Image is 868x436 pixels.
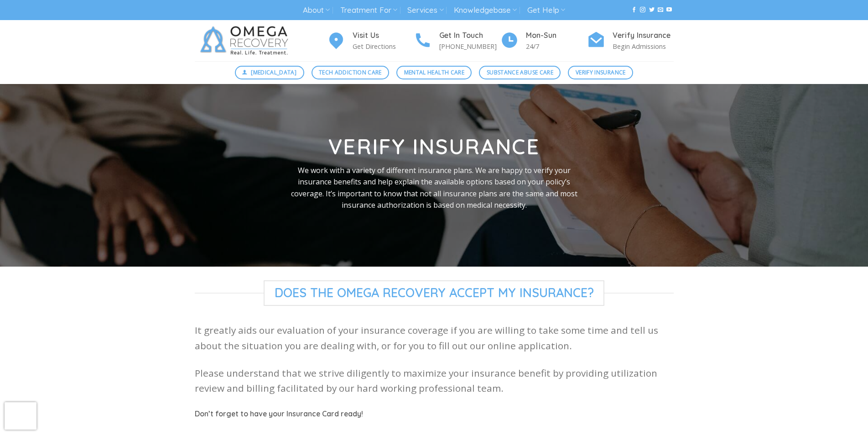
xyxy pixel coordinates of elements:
[658,7,663,13] a: Send us an email
[568,66,633,79] a: Verify Insurance
[526,30,587,42] h4: Mon-Sun
[613,30,674,42] h4: Verify Insurance
[195,323,674,353] p: It greatly aids our evaluation of your insurance coverage if you are willing to take some time an...
[526,41,587,52] p: 24/7
[479,66,561,79] a: Substance Abuse Care
[414,30,500,52] a: Get In Touch [PHONE_NUMBER]
[527,2,565,19] a: Get Help
[439,30,500,42] h4: Get In Touch
[649,7,655,13] a: Follow on Twitter
[353,30,414,42] h4: Visit Us
[396,66,472,79] a: Mental Health Care
[328,133,540,160] strong: Verify Insurance
[640,7,645,13] a: Follow on Instagram
[439,41,500,52] p: [PHONE_NUMBER]
[303,2,330,19] a: About
[613,41,674,52] p: Begin Admissions
[195,20,297,61] img: Omega Recovery
[487,68,553,77] span: Substance Abuse Care
[235,66,304,79] a: [MEDICAL_DATA]
[576,68,626,77] span: Verify Insurance
[631,7,637,13] a: Follow on Facebook
[353,41,414,52] p: Get Directions
[286,165,582,211] p: We work with a variety of different insurance plans. We are happy to verify your insurance benefi...
[327,30,414,52] a: Visit Us Get Directions
[587,30,674,52] a: Verify Insurance Begin Admissions
[454,2,517,19] a: Knowledgebase
[264,280,605,306] span: Does The Omega Recovery Accept My Insurance?
[407,2,443,19] a: Services
[251,68,296,77] span: [MEDICAL_DATA]
[404,68,464,77] span: Mental Health Care
[195,408,674,420] h5: Don’t forget to have your Insurance Card ready!
[666,7,672,13] a: Follow on YouTube
[195,366,674,396] p: Please understand that we strive diligently to maximize your insurance benefit by providing utili...
[319,68,382,77] span: Tech Addiction Care
[340,2,397,19] a: Treatment For
[312,66,390,79] a: Tech Addiction Care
